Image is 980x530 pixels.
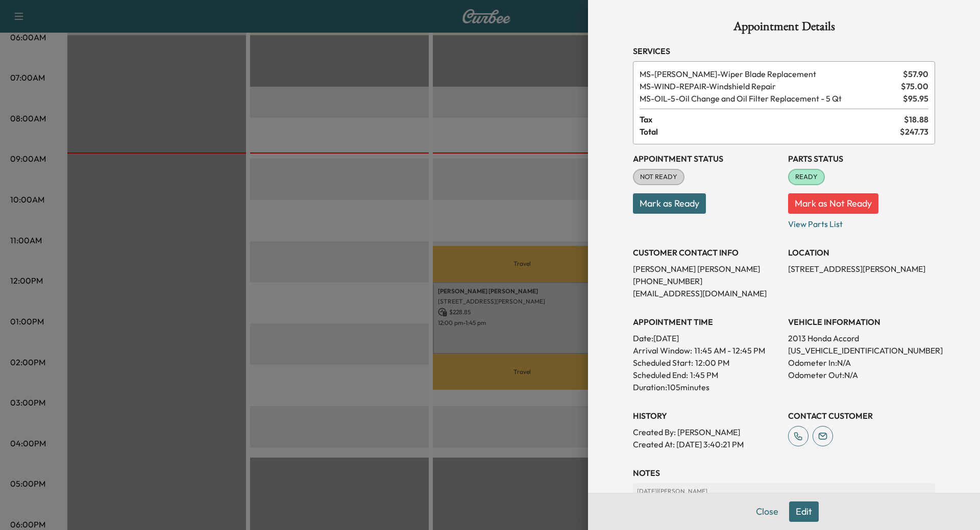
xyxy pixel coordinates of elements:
span: Windshield Repair [640,80,897,92]
button: Edit [789,501,819,522]
button: Mark as Ready [633,193,706,214]
p: Arrival Window: [633,344,780,357]
p: [PHONE_NUMBER] [633,275,780,287]
p: [DATE] | [PERSON_NAME] [637,487,931,495]
span: NOT READY [634,172,683,182]
p: View Parts List [788,214,935,230]
span: Wiper Blade Replacement [640,68,899,80]
span: Total [640,125,900,138]
span: $ 95.95 [903,92,928,105]
h3: CUSTOMER CONTACT INFO [633,246,780,259]
h3: Appointment Status [633,153,780,165]
p: [PERSON_NAME] [PERSON_NAME] [633,263,780,275]
h3: LOCATION [788,246,935,259]
p: Created At : [DATE] 3:40:21 PM [633,438,780,450]
p: 2013 Honda Accord [788,332,935,344]
h3: NOTES [633,467,935,479]
p: 12:00 PM [695,357,729,369]
h3: APPOINTMENT TIME [633,316,780,328]
button: Mark as Not Ready [788,193,878,214]
span: READY [789,172,824,182]
span: $ 18.88 [904,113,928,125]
h1: Appointment Details [633,20,935,37]
h3: Parts Status [788,153,935,165]
p: Scheduled Start: [633,357,693,369]
p: [EMAIL_ADDRESS][DOMAIN_NAME] [633,287,780,299]
p: Scheduled End: [633,369,688,381]
span: $ 247.73 [900,125,928,138]
p: [US_VEHICLE_IDENTIFICATION_NUMBER] [788,344,935,357]
p: Odometer In: N/A [788,357,935,369]
h3: VEHICLE INFORMATION [788,316,935,328]
span: Oil Change and Oil Filter Replacement - 5 Qt [640,92,899,105]
span: $ 75.00 [901,80,928,92]
p: Date: [DATE] [633,332,780,344]
p: 1:45 PM [690,369,718,381]
span: $ 57.90 [903,68,928,80]
span: Tax [640,113,904,125]
h3: History [633,410,780,422]
h3: Services [633,45,935,57]
p: Odometer Out: N/A [788,369,935,381]
button: Close [749,501,785,522]
p: Created By : [PERSON_NAME] [633,426,780,438]
p: Duration: 105 minutes [633,381,780,393]
p: [STREET_ADDRESS][PERSON_NAME] [788,263,935,275]
span: 11:45 AM - 12:45 PM [694,344,765,357]
h3: CONTACT CUSTOMER [788,410,935,422]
